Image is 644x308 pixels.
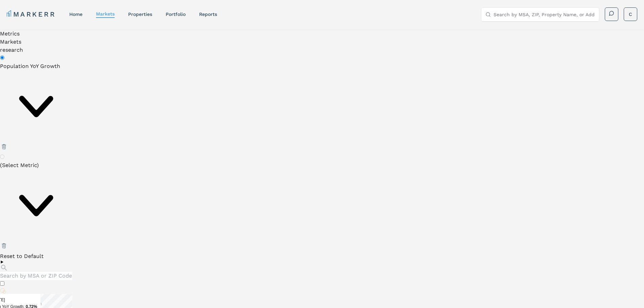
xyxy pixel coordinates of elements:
[7,9,56,19] a: MARKERR
[199,11,217,17] a: reports
[624,7,637,21] button: C
[69,11,82,17] a: home
[166,11,186,17] a: Portfolio
[629,11,632,18] span: C
[128,11,152,17] a: properties
[96,11,115,17] a: markets
[494,8,595,21] input: Search by MSA, ZIP, Property Name, or Address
